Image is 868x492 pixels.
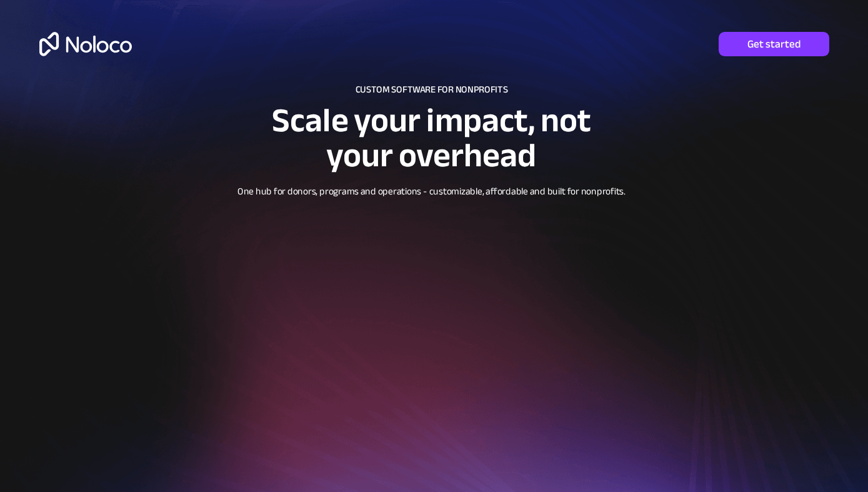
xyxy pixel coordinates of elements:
iframe: Nonprofit template - interactive demo [167,206,687,486]
span: CUSTOM SOFTWARE FOR NONPROFITS [356,81,508,99]
span: Get started [719,38,829,51]
a: Get started [719,32,829,56]
span: Scale your impact, not your overhead [272,89,591,187]
span: One hub for donors, programs and operations - customizable, affordable and built for nonprofits. [237,183,626,201]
